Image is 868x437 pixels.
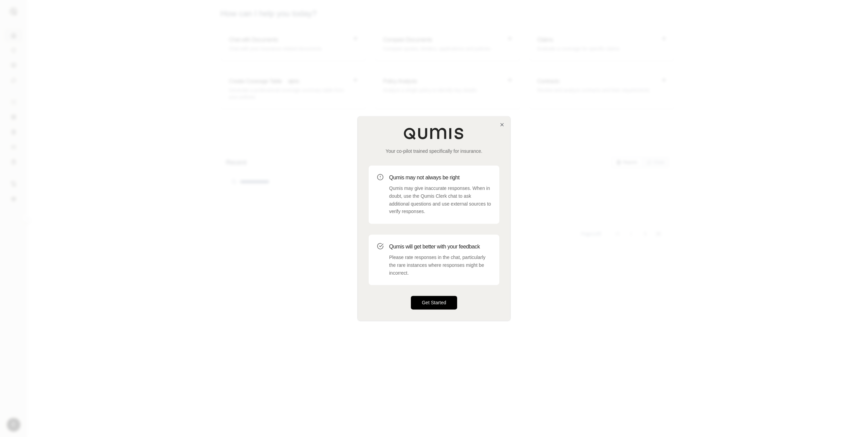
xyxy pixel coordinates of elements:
h3: Qumis will get better with your feedback [389,243,491,251]
h3: Qumis may not always be right [389,174,491,182]
button: Get Started [411,296,457,310]
p: Your co-pilot trained specifically for insurance. [369,148,499,155]
p: Qumis may give inaccurate responses. When in doubt, use the Qumis Clerk chat to ask additional qu... [389,184,491,215]
p: Please rate responses in the chat, particularly the rare instances where responses might be incor... [389,254,491,277]
img: Qumis Logo [403,127,465,140]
